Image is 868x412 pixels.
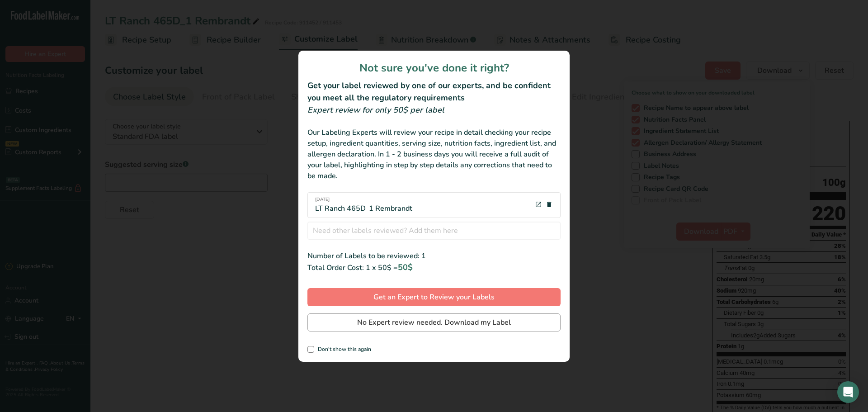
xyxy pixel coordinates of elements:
span: 50$ [398,262,413,273]
span: No Expert review needed. Download my Label [357,317,511,328]
button: No Expert review needed. Download my Label [307,313,561,331]
h2: Get your label reviewed by one of our experts, and be confident you meet all the regulatory requi... [307,80,561,104]
div: Open Intercom Messenger [837,381,859,403]
input: Need other labels reviewed? Add them here [307,222,561,240]
span: Get an Expert to Review your Labels [373,292,495,303]
div: Our Labeling Experts will review your recipe in detail checking your recipe setup, ingredient qua... [307,127,561,181]
div: Number of Labels to be reviewed: 1 [307,251,561,261]
div: LT Ranch 465D_1 Rembrandt [315,196,412,214]
h1: Not sure you've done it right? [307,60,561,76]
div: Total Order Cost: 1 x 50$ = [307,261,561,274]
span: Don't show this again [314,346,371,353]
div: Expert review for only 50$ per label [307,104,561,116]
button: Get an Expert to Review your Labels [307,288,561,306]
span: [DATE] [315,196,412,203]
